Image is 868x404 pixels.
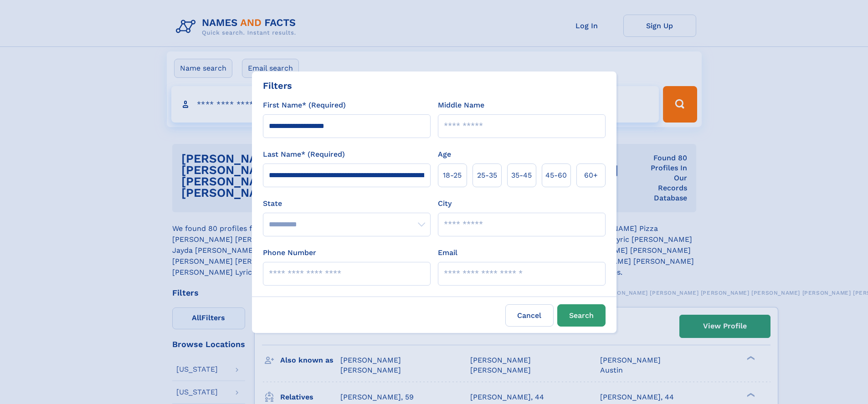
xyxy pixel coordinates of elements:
[263,247,316,258] label: Phone Number
[443,170,462,181] span: 18‑25
[263,149,345,160] label: Last Name* (Required)
[438,100,484,111] label: Middle Name
[263,100,346,111] label: First Name* (Required)
[438,149,451,160] label: Age
[263,198,431,209] label: State
[557,304,606,327] button: Search
[505,304,554,327] label: Cancel
[545,170,567,181] span: 45‑60
[438,247,457,258] label: Email
[263,79,292,92] div: Filters
[477,170,497,181] span: 25‑35
[584,170,598,181] span: 60+
[511,170,532,181] span: 35‑45
[438,198,452,209] label: City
